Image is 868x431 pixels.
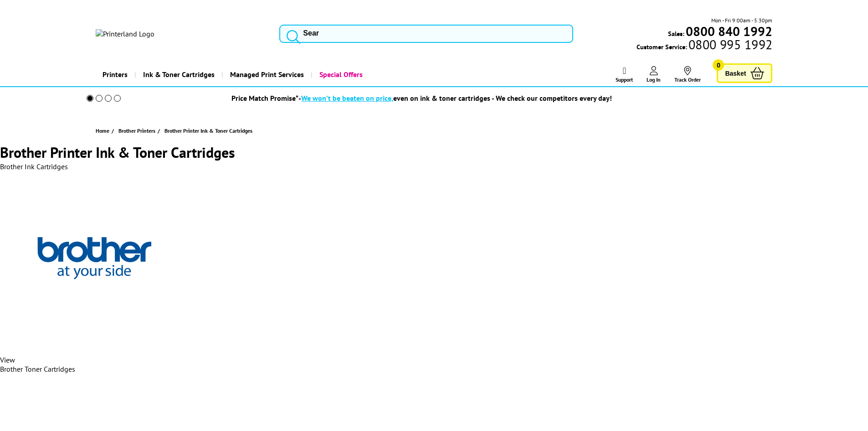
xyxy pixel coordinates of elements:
span: 0 [713,59,724,71]
a: Basket 0 [717,63,772,83]
a: Printerland Logo [96,29,268,38]
a: Brother Printers [118,126,158,135]
a: Log In [647,66,661,83]
div: - even on ink & toner cartridges - We check our competitors every day! [298,93,612,103]
span: Basket [725,67,746,79]
a: Special Offers [311,63,370,86]
span: Log In [647,76,661,83]
span: We won’t be beaten on price, [301,93,393,103]
a: Home [96,126,112,135]
a: 0800 840 1992 [684,27,772,36]
a: Support [616,66,633,83]
span: Price Match Promise* [231,93,298,103]
span: Support [616,76,633,83]
li: modal_Promise [74,90,765,106]
span: Mon - Fri 9:00am - 5:30pm [711,16,772,25]
span: Brother Printers [118,126,155,135]
input: Sear [279,25,573,43]
span: Ink & Toner Cartridges [143,63,215,86]
a: Printers [96,63,134,86]
a: Ink & Toner Cartridges [134,63,221,86]
img: Printerland Logo [96,29,154,38]
span: Brother Printer Ink & Toner Cartridges [164,127,252,134]
span: Sales: [668,29,684,38]
span: 0800 995 1992 [687,40,772,49]
a: Managed Print Services [221,63,311,86]
b: 0800 840 1992 [686,23,772,40]
a: Track Order [674,66,701,83]
span: Customer Service: [637,40,772,51]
